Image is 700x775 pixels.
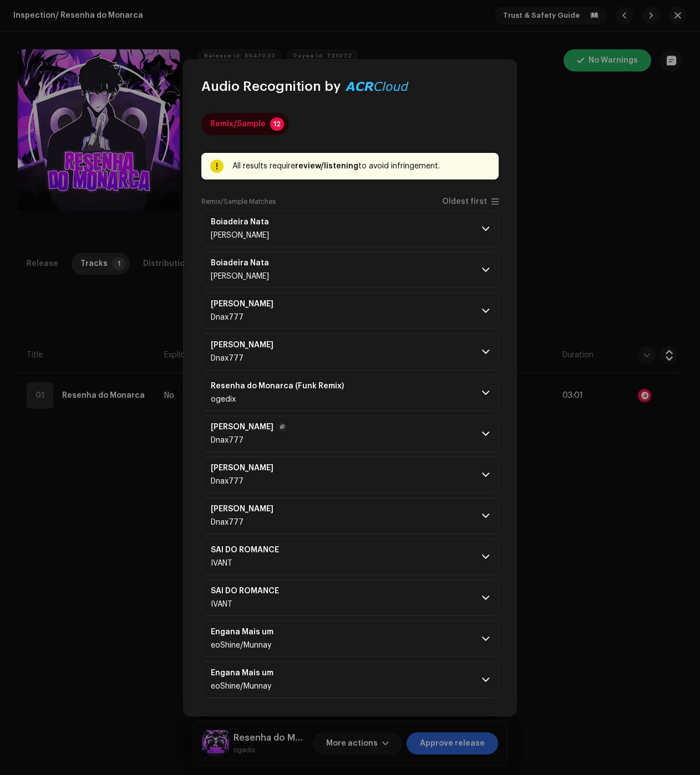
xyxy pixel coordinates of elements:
span: Dnax777 [211,437,244,444]
span: ogedix [211,396,236,403]
p-accordion-header: [PERSON_NAME]Dnax777 [201,497,499,534]
span: Dnax777 [211,478,244,485]
span: Herick Tiburski [211,232,269,239]
p-accordion-header: SAI DO ROMANCEIVANT [201,538,499,575]
span: Safadeza Coladinha Delux [211,505,287,514]
p-accordion-header: [PERSON_NAME]Dnax777 [201,292,499,329]
p-accordion-header: SAI DO ROMANCEIVANT [201,579,499,616]
span: Engana Mais um [211,628,287,637]
span: SAI DO ROMANCE [211,546,292,555]
span: Dnax777 [211,519,244,526]
p-accordion-header: Boiadeira Nata[PERSON_NAME] [201,252,499,288]
span: SAI DO ROMANCE [211,587,292,596]
strong: review/listening [295,162,358,170]
p-accordion-header: [PERSON_NAME]Dnax777 [201,333,499,370]
span: Dnax777 [211,355,244,362]
span: Herick Tiburski [211,273,269,280]
p-accordion-header: [PERSON_NAME]Dnax777 [201,415,499,452]
strong: [PERSON_NAME] [211,423,273,432]
strong: SAI DO ROMANCE [211,587,279,596]
p-accordion-header: Resenha do Monarca (Funk Remix)ogedix [201,374,499,411]
strong: [PERSON_NAME] [211,300,273,309]
p-accordion-header: [PERSON_NAME]Dnax777 [201,456,499,493]
span: eoShine/Munnay [211,641,271,649]
span: Safadeza coladinha [211,300,287,309]
span: Safadeza coladinha [211,341,287,350]
strong: [PERSON_NAME] [211,464,273,473]
p-accordion-header: Boiadeira Nata[PERSON_NAME] [201,211,499,247]
span: Safadeza Coladinha Delux [211,423,287,432]
strong: Boiadeira Nata [211,259,269,268]
span: IVANT [211,601,232,608]
span: Resenha do Monarca (Funk Remix) [211,382,357,391]
span: Boiadeira Nata [211,218,282,227]
span: Safadeza Coladinha Delux [211,464,287,473]
div: Remix/Sample [210,113,266,135]
p-togglebutton: Oldest first [442,197,499,206]
p-badge: 12 [270,117,284,131]
span: Boiadeira Nata [211,259,282,268]
label: Remix/Sample Matches [201,197,276,206]
strong: SAI DO ROMANCE [211,546,279,555]
strong: Resenha do Monarca (Funk Remix) [211,382,344,391]
strong: Engana Mais um [211,628,273,637]
span: eoShine/Munnay [211,682,271,690]
span: IVANT [211,560,232,567]
p-accordion-header: Engana Mais umeoShine/Munnay [201,661,499,698]
strong: [PERSON_NAME] [211,505,273,514]
strong: [PERSON_NAME] [211,341,273,350]
strong: Boiadeira Nata [211,218,269,227]
div: All results require to avoid infringement. [232,160,490,173]
span: Oldest first [442,198,487,206]
strong: Engana Mais um [211,669,273,678]
span: Engana Mais um [211,669,287,678]
span: Dnax777 [211,314,244,321]
p-accordion-header: Engana Mais umeoShine/Munnay [201,620,499,657]
span: Audio Recognition by [201,78,341,95]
